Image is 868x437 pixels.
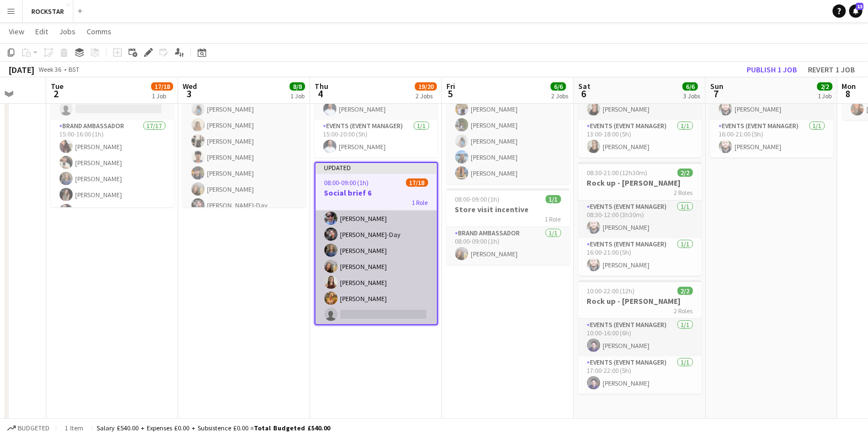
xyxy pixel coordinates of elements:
h3: Store visit incentive [446,204,570,214]
span: 5 [445,87,455,100]
span: 08:00-09:00 (1h) [324,178,369,187]
div: 2 Jobs [551,92,568,100]
app-card-role: Events (Event Manager)1/116:00-21:00 (5h)[PERSON_NAME] [578,238,702,276]
span: 10:00-22:00 (12h) [587,287,635,295]
span: 4 [313,87,328,100]
span: 8 [840,87,856,100]
app-card-role: Events (Event Manager)1/116:00-21:00 (5h)[PERSON_NAME] [710,120,834,157]
app-job-card: Updated08:00-09:00 (1h)17/18Social brief 61 RolePrincess [PERSON_NAME][PERSON_NAME][PERSON_NAME][... [315,162,438,325]
div: BST [68,65,79,73]
app-card-role: Events (Event Manager)1/108:30-12:00 (3h30m)[PERSON_NAME] [578,201,702,238]
span: 7 [709,87,723,100]
span: 6/6 [683,82,698,91]
app-card-role: Brand Ambassador8/808:00-09:00 (1h)[PERSON_NAME][PERSON_NAME][PERSON_NAME][PERSON_NAME][PERSON_NA... [183,82,306,232]
div: 1 Job [290,92,305,100]
span: Wed [183,81,197,91]
app-job-card: 08:00-16:00 (8h)17/18Festival content2 RolesAssistant EM - Deliveroo FR0/108:00-16:00 (8h) Brand ... [51,44,174,207]
h3: Social brief 6 [316,188,437,198]
span: Fri [446,81,455,91]
app-job-card: 08:00-09:00 (1h)5/5Store visit incentive1 RoleBrand Ambassador5/508:00-09:00 (1h)[PERSON_NAME][PE... [446,44,570,184]
h3: Rock up - [PERSON_NAME] [578,296,702,306]
span: 08:30-21:00 (12h30m) [587,169,648,177]
app-card-role: Events (Event Manager)1/110:00-16:00 (6h)[PERSON_NAME] [578,319,702,356]
span: Sat [578,81,590,91]
button: ROCKSTAR [23,1,73,22]
app-job-card: 08:30-21:00 (12h30m)2/2Rock up - [PERSON_NAME]2 RolesEvents (Event Manager)1/108:30-12:00 (3h30m)... [578,162,702,276]
span: 1 Role [545,215,561,223]
span: Mon [842,81,856,91]
app-job-card: 08:00-09:00 (1h)1/1Store visit incentive1 RoleBrand Ambassador1/108:00-09:00 (1h)[PERSON_NAME] [446,188,570,265]
h3: Rock up - [PERSON_NAME] [578,178,702,188]
div: Salary £540.00 + Expenses £0.00 + Subsistence £0.00 = [97,424,330,432]
span: Sun [710,81,723,91]
span: 2/2 [678,287,693,295]
a: Comms [82,24,116,39]
span: 2/2 [678,169,693,177]
button: Publish 1 job [742,62,801,77]
span: 13 [856,3,864,10]
button: Revert 1 job [803,62,859,77]
span: 2 [49,87,63,100]
span: View [9,27,24,36]
span: 2/2 [817,82,833,91]
div: 1 Job [818,92,832,100]
app-job-card: 10:00-22:00 (12h)2/2Rock up - [PERSON_NAME]2 RolesEvents (Event Manager)1/110:00-16:00 (6h)[PERSO... [578,280,702,394]
span: 2 Roles [674,307,693,315]
span: 6 [577,87,590,100]
span: 1 item [61,424,87,432]
span: 17/18 [406,178,428,187]
span: Budgeted [18,424,50,432]
span: Edit [35,27,48,36]
span: 17/18 [151,82,173,91]
app-card-role: Events (Event Manager)1/115:00-20:00 (5h)[PERSON_NAME] [315,120,438,157]
app-card-role: Brand Ambassador5/508:00-09:00 (1h)[PERSON_NAME][PERSON_NAME][PERSON_NAME][PERSON_NAME][PERSON_NAME] [446,82,570,184]
app-card-role: Brand Ambassador17/1715:00-16:00 (1h)[PERSON_NAME][PERSON_NAME][PERSON_NAME][PERSON_NAME][PERSON_... [51,120,174,414]
span: 08:00-09:00 (1h) [455,195,500,203]
span: 1/1 [546,195,561,203]
div: [DATE] [9,64,34,75]
span: Comms [87,27,111,36]
span: 6/6 [551,82,566,91]
app-card-role: Events (Event Manager)1/117:00-22:00 (5h)[PERSON_NAME] [578,356,702,394]
div: 1 Job [152,92,173,100]
span: 2 Roles [674,188,693,197]
span: 19/20 [415,82,437,91]
span: Thu [315,81,328,91]
span: 3 [181,87,197,100]
app-job-card: 08:00-09:00 (1h)8/8Social brief 71 RoleBrand Ambassador8/808:00-09:00 (1h)[PERSON_NAME][PERSON_NA... [183,44,306,207]
app-card-role: Events (Event Manager)1/113:00-18:00 (5h)[PERSON_NAME] [578,120,702,157]
a: 13 [849,4,862,18]
span: Week 36 [36,65,64,73]
span: 1 Role [412,198,428,207]
div: Updated [316,163,437,172]
a: Jobs [55,24,80,39]
div: 3 Jobs [683,92,700,100]
div: 2 Jobs [416,92,436,100]
app-card-role: Brand Ambassador1/108:00-09:00 (1h)[PERSON_NAME] [446,227,570,265]
span: 8/8 [290,82,305,91]
span: Jobs [59,27,76,36]
span: Total Budgeted £540.00 [254,424,330,432]
a: Edit [31,24,52,39]
span: Tue [51,81,63,91]
button: Budgeted [6,422,51,434]
a: View [4,24,29,39]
